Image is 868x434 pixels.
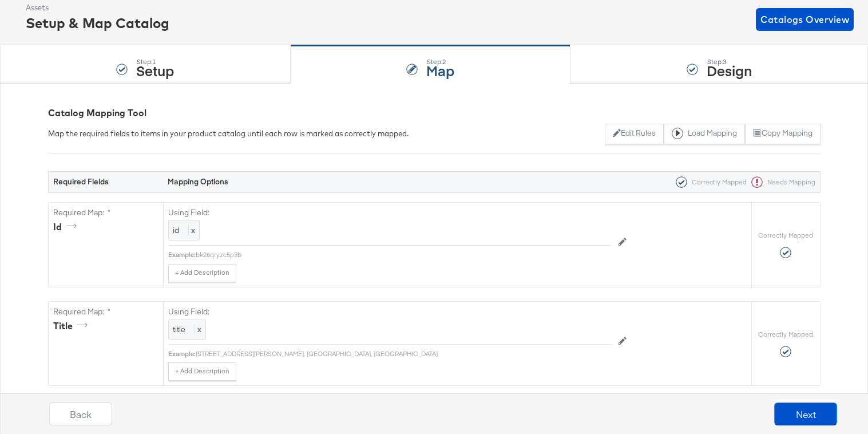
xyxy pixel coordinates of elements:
[53,319,92,333] div: title
[664,124,745,144] button: Load Mapping
[168,250,196,259] div: Example:
[168,264,236,282] button: + Add Description
[136,61,174,80] strong: Setup
[168,349,196,358] div: Example:
[26,2,169,13] div: Assets
[760,11,849,27] span: Catalogs Overview
[671,176,747,188] div: Correctly Mapped
[605,124,664,144] button: Edit Rules
[48,128,409,139] div: Map the required fields to items in your product catalog until each row is marked as correctly ma...
[136,58,174,66] div: Step: 1
[195,324,201,334] span: x
[53,306,158,317] label: Required Map: *
[173,324,185,334] span: title
[774,403,837,425] button: Next
[745,124,820,144] button: Copy Mapping
[168,176,228,187] strong: Mapping Options
[758,231,813,240] label: Correctly Mapped
[168,362,236,381] button: + Add Description
[49,403,112,425] button: Back
[26,13,169,33] div: Setup & Map Catalog
[173,225,179,235] span: id
[707,61,752,80] strong: Design
[758,330,813,339] label: Correctly Mapped
[53,220,81,234] div: id
[196,250,612,259] div: bk26qryzc5p3b
[53,207,158,218] label: Required Map: *
[48,106,821,120] div: Catalog Mapping Tool
[426,61,454,80] strong: Map
[756,8,854,31] button: Catalogs Overview
[196,349,612,358] div: [STREET_ADDRESS][PERSON_NAME]. [GEOGRAPHIC_DATA], [GEOGRAPHIC_DATA]
[426,58,454,66] div: Step: 2
[747,176,815,188] div: Needs Mapping
[188,225,195,235] span: x
[168,306,612,317] label: Using Field:
[53,176,109,187] strong: Required Fields
[168,207,612,218] label: Using Field:
[707,58,752,66] div: Step: 3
